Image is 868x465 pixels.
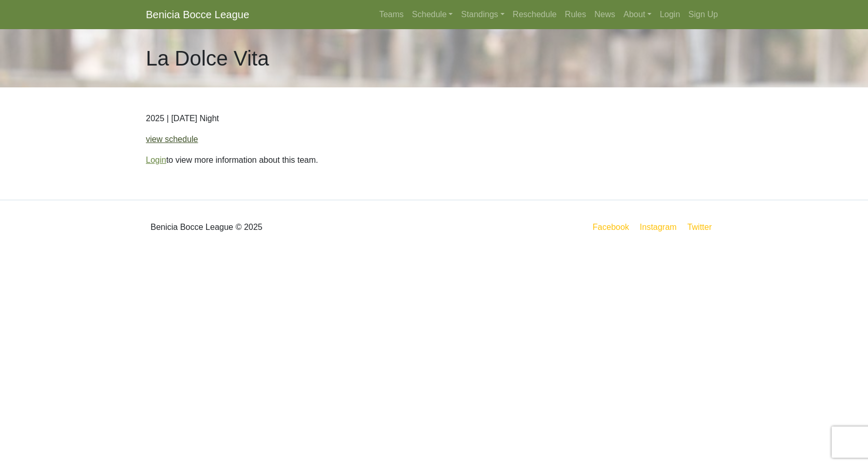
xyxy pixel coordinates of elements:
a: Teams [375,4,408,25]
a: Twitter [685,221,720,234]
a: Facebook [591,221,631,234]
h1: La Dolce Vita [146,46,269,71]
p: 2025 | [DATE] Night [146,112,722,125]
a: Login [146,156,166,164]
a: Reschedule [509,4,561,25]
a: Schedule [408,4,457,25]
a: Benicia Bocce League [146,4,249,25]
a: Sign Up [684,4,722,25]
a: About [619,4,656,25]
a: view schedule [146,135,198,144]
a: Rules [561,4,590,25]
a: Login [656,4,684,25]
a: Standings [457,4,508,25]
p: to view more information about this team. [146,154,722,166]
div: Benicia Bocce League © 2025 [138,209,434,246]
a: Instagram [638,221,679,234]
a: News [590,4,619,25]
